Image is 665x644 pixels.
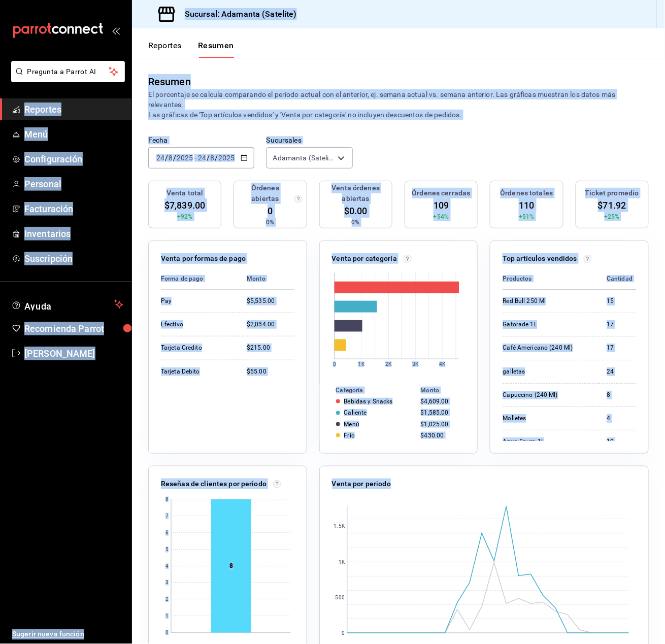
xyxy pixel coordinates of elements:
span: - [194,154,196,162]
text: 1K [358,362,365,367]
div: Molletes [503,414,590,423]
span: Pregunta a Parrot AI [27,66,109,77]
span: Reportes [24,103,123,116]
th: Monto [417,385,478,396]
span: Sugerir nueva función [12,629,123,640]
text: 2K [386,362,392,367]
div: Tarjeta Debito [161,367,230,376]
text: 4 [165,564,169,569]
input: -- [156,154,165,162]
span: / [165,154,168,162]
div: 15 [607,297,633,306]
div: $1,585.00 [421,409,461,416]
span: Recomienda Parrot [24,322,123,335]
th: Forma de pago [161,268,239,290]
input: ---- [176,154,193,162]
span: +54% [434,212,449,221]
button: Pregunta a Parrot AI [11,61,125,82]
button: open_drawer_menu [112,26,120,35]
span: 110 [519,198,534,212]
span: $7,839.00 [164,198,205,212]
div: Tarjeta Credito [161,344,230,352]
h3: Ticket promedio [585,188,639,198]
text: 0 [333,362,336,367]
span: Ayuda [24,298,110,311]
h3: Órdenes totales [501,188,553,198]
div: $2,034.00 [247,320,294,329]
div: Frío [344,432,355,439]
div: $5,535.00 [247,297,294,306]
span: +51% [519,212,535,221]
text: 1 [165,614,169,619]
input: -- [168,154,173,162]
div: 17 [607,344,633,352]
span: / [215,154,218,162]
text: 6 [165,530,169,536]
span: $71.92 [598,198,626,212]
div: navigation tabs [148,41,234,58]
div: 4 [607,414,633,423]
h3: Sucursal: Adamanta (Satelite) [177,8,297,20]
div: $1,025.00 [421,421,461,428]
div: Capuccino (240 Ml) [503,391,590,399]
span: Configuración [24,152,123,166]
text: 3 [165,580,169,586]
div: 8 [607,391,633,399]
div: $215.00 [247,344,294,352]
div: $4,609.00 [421,398,461,405]
text: 8 [165,497,169,502]
div: Resumen [148,74,191,89]
span: Adamanta (Satelite) [273,153,334,163]
div: Gatorade 1L [503,320,590,329]
text: 7 [165,514,169,519]
text: 5 [165,547,169,553]
th: Productos [503,268,598,290]
div: Bebidas y Snacks [344,398,393,405]
p: Reseñas de clientes por periodo [161,479,267,489]
button: Reportes [148,41,182,58]
th: Monto [239,268,294,290]
div: 24 [607,367,633,376]
div: Café Americano (240 Ml) [503,344,590,352]
text: 500 [335,595,344,601]
h3: Venta órdenes abiertas [324,183,388,204]
th: Categoría [320,385,417,396]
text: 0 [165,630,169,636]
text: 1.5K [334,524,345,529]
span: / [207,154,210,162]
button: Resumen [198,41,234,58]
input: ---- [218,154,236,162]
div: $430.00 [421,432,461,439]
span: Suscripción [24,252,123,265]
text: 2 [165,597,169,602]
span: Inventarios [24,227,123,241]
p: El porcentaje se calcula comparando el período actual con el anterior, ej. semana actual vs. sema... [148,89,649,120]
h3: Venta total [167,188,203,198]
th: Cantidad [598,268,641,290]
span: +92% [177,212,193,221]
span: 0% [352,218,360,227]
a: Pregunta a Parrot AI [7,74,125,84]
p: Venta por formas de pago [161,253,246,264]
span: 0% [266,218,274,227]
input: -- [210,154,215,162]
text: 4K [440,362,446,367]
div: Agua Epura 1L [503,437,590,446]
span: 109 [434,198,449,212]
h3: Órdenes cerradas [412,188,471,198]
div: $55.00 [247,367,294,376]
span: Personal [24,177,123,191]
div: Pay [161,297,230,306]
p: Venta por categoría [332,253,397,264]
label: Fecha [148,137,254,144]
div: 17 [607,320,633,329]
div: Menú [344,421,360,428]
span: [PERSON_NAME] [24,347,123,360]
span: +25% [605,212,620,221]
span: 0 [268,204,273,218]
div: galletas [503,367,590,376]
span: $0.00 [344,204,368,218]
div: Efectivo [161,320,230,329]
span: Menú [24,127,123,141]
h3: Órdenes abiertas [238,183,292,204]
